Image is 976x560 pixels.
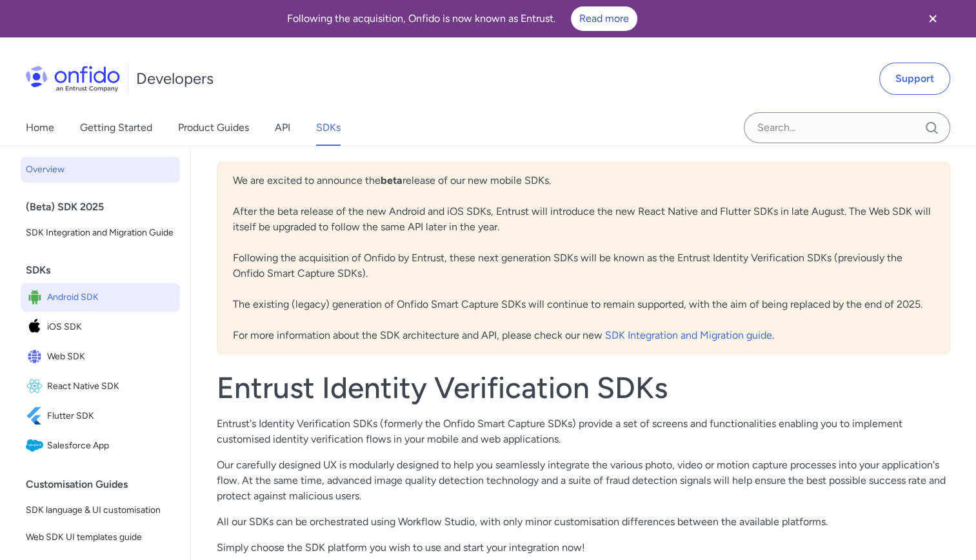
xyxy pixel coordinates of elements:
img: IconFlutter SDK [26,407,47,425]
span: Web SDK [47,348,175,366]
p: Entrust's Identity Verification SDKs (formerly the Onfido Smart Capture SDKs) provide a set of sc... [217,416,950,447]
svg: Close banner [925,11,941,26]
span: Web SDK UI templates guide [26,530,175,545]
a: IconiOS SDKiOS SDK [21,313,180,341]
a: SDK Integration and Migration Guide [21,220,180,246]
a: API [275,110,290,146]
a: SDK Integration and Migration guide [605,329,772,341]
span: React Native SDK [47,377,175,395]
a: IconWeb SDKWeb SDK [21,343,180,371]
a: Product Guides [178,110,249,146]
a: Web SDK UI templates guide [21,525,180,550]
img: IconiOS SDK [26,318,47,336]
div: Following the acquisition, Onfido is now known as Entrust. [15,6,909,31]
a: SDK language & UI customisation [21,497,180,523]
h1: Developers [136,68,214,89]
div: (Beta) SDK 2025 [26,194,185,220]
span: Flutter SDK [47,407,175,425]
img: IconSalesforce App [26,437,47,455]
span: SDK language & UI customisation [26,503,175,518]
div: We are excited to announce the release of our new mobile SDKs. After the beta release of the new ... [217,162,950,354]
img: IconWeb SDK [26,348,47,366]
span: Android SDK [47,288,175,306]
a: Home [26,110,54,146]
a: Overview [21,157,180,183]
div: SDKs [26,257,185,283]
b: beta [381,174,403,186]
a: IconAndroid SDKAndroid SDK [21,283,180,312]
span: Overview [26,162,175,177]
span: iOS SDK [47,318,175,336]
button: Close banner [909,3,957,35]
a: IconFlutter SDKFlutter SDK [21,402,180,430]
a: Getting Started [80,110,152,146]
h1: Entrust Identity Verification SDKs [217,370,950,406]
div: Customisation Guides [26,472,185,497]
a: SDKs [316,110,341,146]
a: IconReact Native SDKReact Native SDK [21,372,180,401]
p: Our carefully designed UX is modularly designed to help you seamlessly integrate the various phot... [217,457,950,504]
span: SDK Integration and Migration Guide [26,225,175,241]
a: Read more [571,6,637,31]
a: IconSalesforce AppSalesforce App [21,432,180,460]
p: Simply choose the SDK platform you wish to use and start your integration now! [217,540,950,555]
img: Onfido Logo [26,66,120,92]
span: Salesforce App [47,437,175,455]
p: All our SDKs can be orchestrated using Workflow Studio, with only minor customisation differences... [217,514,950,530]
a: Support [879,63,950,95]
img: IconAndroid SDK [26,288,47,306]
input: Onfido search input field [744,112,950,143]
img: IconReact Native SDK [26,377,47,395]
